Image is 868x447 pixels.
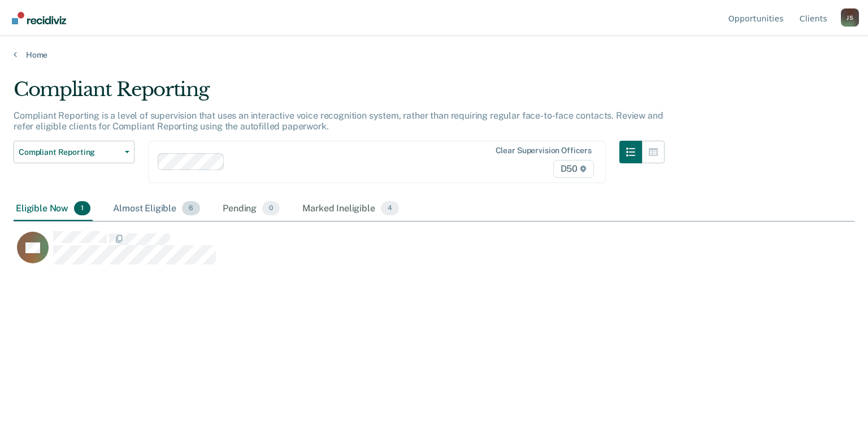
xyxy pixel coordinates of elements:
div: Eligible Now1 [14,197,93,222]
span: 0 [262,201,280,216]
span: 1 [74,201,90,216]
div: Marked Ineligible4 [300,197,401,222]
span: D50 [553,160,594,178]
span: 6 [182,201,200,216]
p: Compliant Reporting is a level of supervision that uses an interactive voice recognition system, ... [14,110,663,132]
img: Recidiviz [12,12,66,24]
div: Compliant Reporting [14,78,665,110]
button: Compliant Reporting [14,141,134,163]
div: J S [841,8,859,27]
a: Home [14,50,854,60]
div: Clear supervision officers [496,146,592,155]
div: CaseloadOpportunityCell-00571941 [14,231,749,276]
div: Almost Eligible6 [111,197,202,222]
span: 4 [381,201,399,216]
div: Pending0 [220,197,282,222]
span: Compliant Reporting [19,147,120,157]
button: Profile dropdown button [841,8,859,27]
